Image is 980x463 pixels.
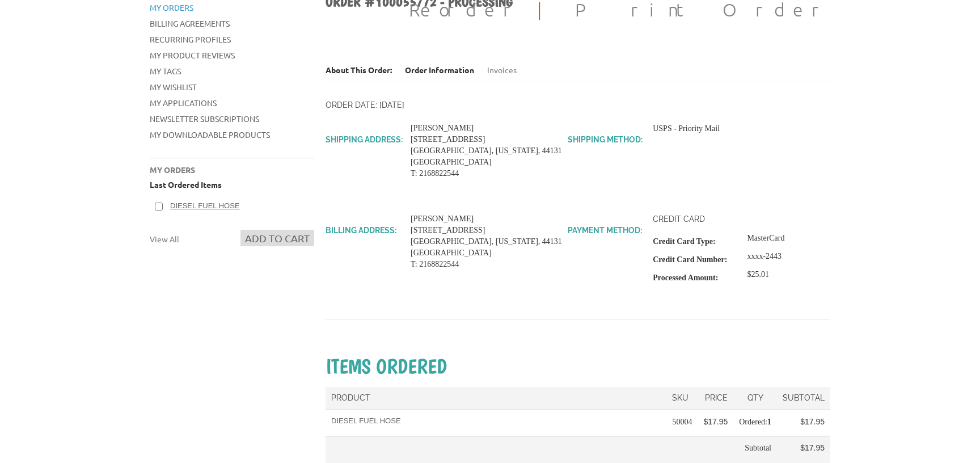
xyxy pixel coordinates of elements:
[653,267,738,285] th: Processed Amount:
[150,165,195,175] span: My Orders
[326,354,830,378] h2: Items Ordered
[150,113,259,124] a: Newsletter Subscriptions
[738,267,784,285] td: $25.01
[150,230,179,249] a: View All
[698,387,733,410] th: Price
[326,134,405,146] h2: Shipping Address
[326,387,666,410] th: Product
[739,418,771,426] span: Ordered:
[653,231,738,249] th: Credit Card Type:
[411,123,562,179] address: [PERSON_NAME] [STREET_ADDRESS] [GEOGRAPHIC_DATA], [US_STATE], 44131 [GEOGRAPHIC_DATA] T: 2168822544
[326,225,405,237] h2: Billing Address
[653,123,720,134] div: USPS - Priority Mail
[568,134,647,146] h2: Shipping Method
[653,214,705,224] strong: Credit Card
[777,387,830,410] th: Subtotal
[150,50,235,60] a: My Product Reviews
[405,65,474,75] li: Order Information
[568,225,647,237] h2: Payment Method
[240,230,314,246] button: Add to Cart
[800,417,825,426] span: $17.95
[150,34,231,44] a: Recurring Profiles
[738,249,784,267] td: xxxx-2443
[150,66,181,76] a: My Tags
[738,231,784,249] td: MasterCard
[703,417,728,426] span: $17.95
[150,82,197,92] a: My Wishlist
[487,65,517,75] a: Invoices
[331,416,661,426] h3: Diesel Fuel Hose
[666,410,698,436] td: 50004
[326,99,830,111] p: Order Date: [DATE]
[150,179,314,191] p: Last Ordered Items
[411,213,562,270] address: [PERSON_NAME] [STREET_ADDRESS] [GEOGRAPHIC_DATA], [US_STATE], 44131 [GEOGRAPHIC_DATA] T: 2168822544
[150,129,270,140] a: My Downloadable Products
[326,436,777,460] td: Subtotal
[150,98,217,108] a: My Applications
[245,232,310,244] span: Add to Cart
[653,249,738,267] th: Credit Card Number:
[767,418,771,426] strong: 1
[666,387,698,410] th: SKU
[733,387,777,410] th: Qty
[326,65,392,75] dt: About This Order:
[150,2,193,12] a: My Orders
[170,201,240,210] a: Diesel Fuel Hose
[150,18,230,28] a: Billing Agreements
[800,443,825,452] span: $17.95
